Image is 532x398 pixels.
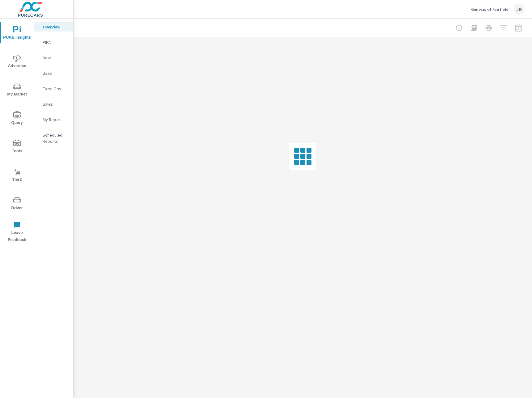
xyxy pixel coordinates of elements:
[471,6,508,12] p: Genesis of Fairfield
[34,69,73,78] div: Used
[34,84,73,93] div: Fixed Ops
[513,4,525,15] div: JG
[2,54,32,70] span: Advertise
[0,19,34,246] div: nav menu
[2,221,32,243] span: Leave Feedback
[2,168,32,183] span: Tier2
[34,130,73,146] div: Scheduled Reports
[34,53,73,62] div: New
[34,99,73,109] div: Sales
[43,86,68,92] p: Fixed Ops
[43,132,68,144] p: Scheduled Reports
[43,39,68,45] p: PIPA
[43,101,68,107] p: Sales
[34,22,73,32] div: Overview
[34,38,73,47] div: PIPA
[2,197,32,212] span: Driver
[34,115,73,124] div: My Report
[2,111,32,126] span: Query
[43,55,68,61] p: New
[2,26,32,41] span: PURE Insights
[43,70,68,76] p: Used
[2,140,32,155] span: Tools
[2,83,32,98] span: My Market
[43,24,68,30] p: Overview
[43,116,68,123] p: My Report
